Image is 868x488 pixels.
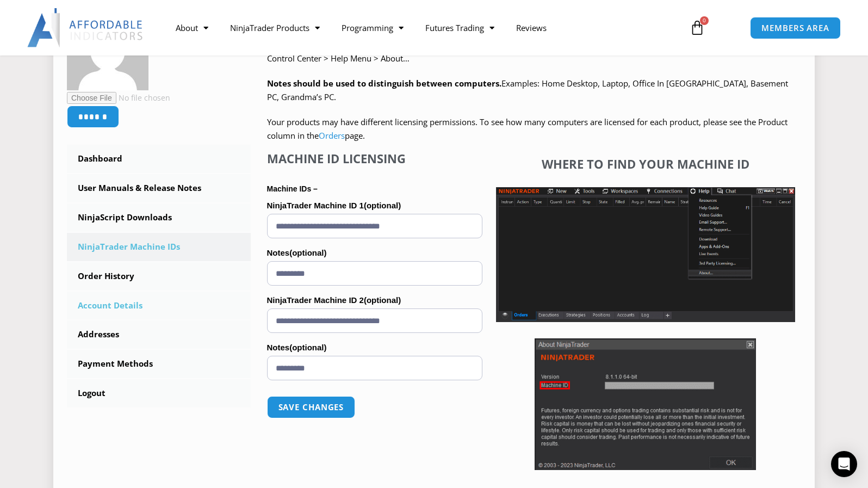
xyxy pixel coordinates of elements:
span: 0 [700,16,709,25]
a: About [165,15,219,40]
button: Save changes [267,396,356,418]
a: MEMBERS AREA [750,17,841,39]
h4: Machine ID Licensing [267,151,482,165]
a: Addresses [67,320,251,349]
a: NinjaTrader Machine IDs [67,233,251,261]
span: Examples: Home Desktop, Laptop, Office In [GEOGRAPHIC_DATA], Basement PC, Grandma’s PC. [267,78,788,103]
div: Open Intercom Messenger [831,451,857,477]
a: Reviews [505,15,557,40]
a: User Manuals & Release Notes [67,174,251,202]
label: NinjaTrader Machine ID 2 [267,292,482,308]
img: Screenshot 2025-01-17 114931 | Affordable Indicators – NinjaTrader [535,338,756,470]
span: (optional) [289,343,326,352]
strong: Machine IDs – [267,184,318,193]
h4: Where to find your Machine ID [496,157,795,171]
a: Logout [67,379,251,407]
span: (optional) [289,248,326,257]
strong: Notes should be used to distinguish between computers. [267,78,501,89]
a: Account Details [67,292,251,320]
span: MEMBERS AREA [761,24,829,32]
a: Futures Trading [414,15,505,40]
span: (optional) [364,201,401,210]
span: Your products may have different licensing permissions. To see how many computers are licensed fo... [267,116,788,141]
img: LogoAI | Affordable Indicators – NinjaTrader [27,8,144,47]
a: Order History [67,262,251,291]
label: Notes [267,339,482,356]
a: Payment Methods [67,350,251,378]
a: Dashboard [67,145,251,173]
nav: Account pages [67,145,251,407]
img: Screenshot 2025-01-17 1155544 | Affordable Indicators – NinjaTrader [496,187,795,322]
a: Orders [319,130,345,141]
a: NinjaScript Downloads [67,203,251,232]
nav: Menu [165,15,677,40]
label: NinjaTrader Machine ID 1 [267,197,482,214]
span: (optional) [364,295,401,305]
a: 0 [673,12,721,44]
label: Notes [267,245,482,261]
a: NinjaTrader Products [219,15,331,40]
a: Programming [331,15,414,40]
